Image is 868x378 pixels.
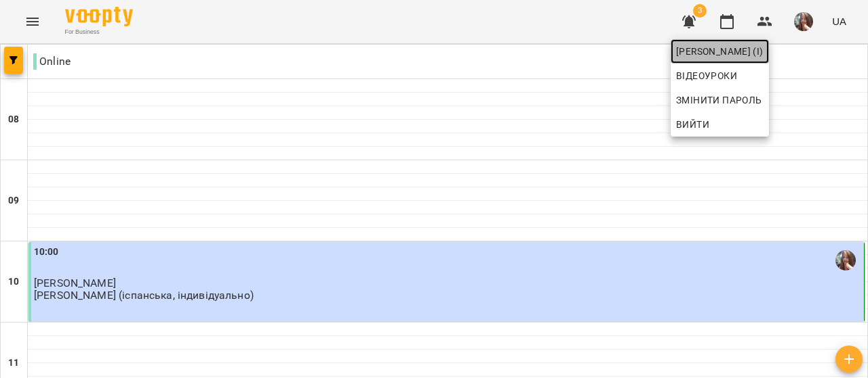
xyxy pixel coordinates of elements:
[676,68,737,84] span: Відеоуроки
[676,92,764,108] span: Змінити пароль
[671,64,743,88] a: Відеоуроки
[671,88,769,112] a: Змінити пароль
[676,116,709,133] span: Вийти
[671,39,769,64] a: [PERSON_NAME] (і)
[671,112,769,137] button: Вийти
[676,43,764,60] span: [PERSON_NAME] (і)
